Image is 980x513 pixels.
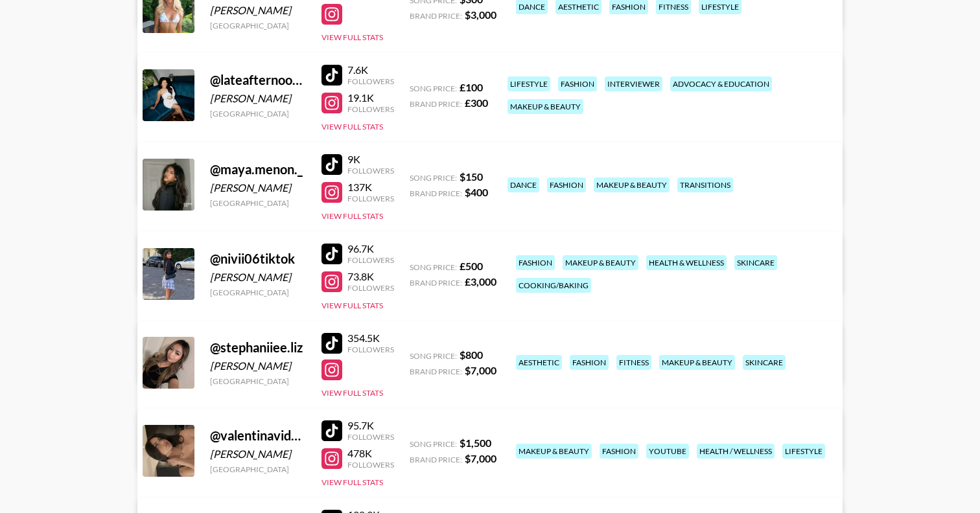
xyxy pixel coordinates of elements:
button: View Full Stats [321,301,383,310]
div: youtube [646,444,689,459]
strong: $ 7,000 [465,364,496,376]
div: 96.7K [347,242,394,255]
div: 478K [347,447,394,460]
div: @ maya.menon._ [210,161,306,177]
button: View Full Stats [321,477,383,487]
div: 9K [347,153,394,166]
div: health & wellness [646,255,727,270]
span: Brand Price: [410,188,462,198]
strong: $ 3,000 [465,8,496,21]
span: Song Price: [410,84,457,93]
div: fashion [570,355,609,370]
div: Followers [347,345,394,354]
div: [PERSON_NAME] [210,359,306,372]
div: 19.1K [347,91,394,104]
div: 354.5K [347,332,394,345]
div: @ nivii06tiktok [210,251,306,267]
div: makeup & beauty [563,255,638,270]
span: Song Price: [410,262,457,272]
div: fashion [558,76,597,91]
strong: £ 500 [460,260,483,272]
div: lifestyle [507,76,550,91]
div: Followers [347,283,394,293]
strong: $ 150 [460,170,483,183]
div: [PERSON_NAME] [210,181,306,194]
button: View Full Stats [321,211,383,221]
div: Followers [347,194,394,203]
div: interviewer [605,76,662,91]
div: advocacy & education [670,76,772,91]
button: View Full Stats [321,32,383,42]
span: Brand Price: [410,455,462,464]
strong: £ 3,000 [465,275,496,288]
div: fashion [547,177,586,192]
div: Followers [347,432,394,442]
div: health / wellness [697,444,775,459]
div: [GEOGRAPHIC_DATA] [210,21,306,30]
strong: $ 800 [460,348,483,361]
button: View Full Stats [321,122,383,131]
div: makeup & beauty [659,355,735,370]
div: [GEOGRAPHIC_DATA] [210,198,306,208]
div: fitness [616,355,651,370]
div: [PERSON_NAME] [210,271,306,284]
div: makeup & beauty [507,99,583,114]
strong: $ 7,000 [465,452,496,464]
div: aesthetic [516,355,562,370]
span: Brand Price: [410,99,462,109]
div: [PERSON_NAME] [210,4,306,17]
div: Followers [347,255,394,265]
span: Song Price: [410,439,457,449]
div: transitions [677,177,733,192]
div: Followers [347,76,394,86]
div: 7.6K [347,63,394,76]
strong: £ 300 [465,97,488,109]
div: [GEOGRAPHIC_DATA] [210,376,306,386]
div: 137K [347,181,394,194]
div: skincare [743,355,786,370]
div: fashion [516,255,555,270]
div: @ valentinavidartes [210,427,306,444]
span: Brand Price: [410,11,462,21]
div: Followers [347,166,394,176]
div: [GEOGRAPHIC_DATA] [210,288,306,297]
div: [GEOGRAPHIC_DATA] [210,109,306,119]
div: makeup & beauty [516,444,592,459]
div: 73.8K [347,270,394,283]
div: makeup & beauty [594,177,670,192]
strong: £ 100 [460,81,483,93]
div: fashion [600,444,638,459]
span: Song Price: [410,351,457,361]
div: dance [507,177,539,192]
div: lifestyle [782,444,825,459]
span: Brand Price: [410,278,462,288]
div: Followers [347,104,394,114]
button: View Full Stats [321,388,383,398]
div: [PERSON_NAME] [210,92,306,105]
div: Followers [347,460,394,470]
div: cooking/baking [516,278,591,293]
div: @ lateafternoonthoughts [210,72,306,88]
div: skincare [734,255,777,270]
strong: $ 400 [465,186,488,198]
span: Brand Price: [410,367,462,376]
div: 95.7K [347,419,394,432]
div: [PERSON_NAME] [210,448,306,461]
div: [GEOGRAPHIC_DATA] [210,464,306,474]
div: @ stephaniiee.liz [210,339,306,356]
strong: $ 1,500 [460,437,491,449]
span: Song Price: [410,173,457,183]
